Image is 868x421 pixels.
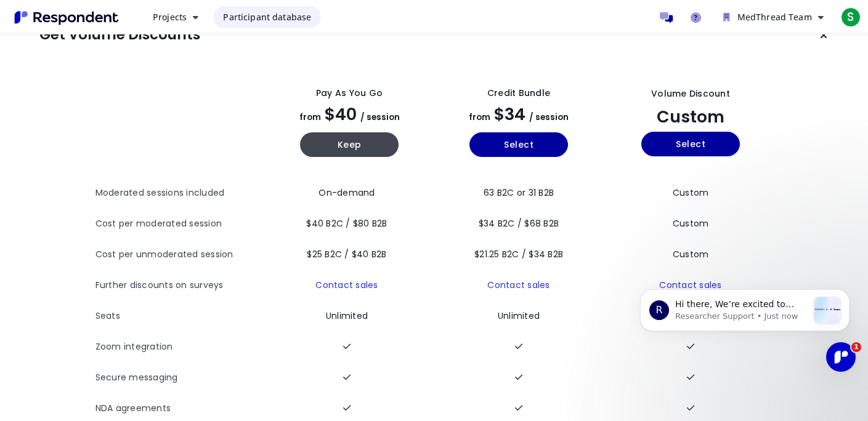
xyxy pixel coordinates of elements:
[673,248,709,260] span: Custom
[811,23,836,47] button: Keep current plan
[316,87,383,100] div: Pay as you go
[39,26,200,44] h1: Get Volume Discounts
[213,6,321,28] a: Participant database
[223,11,311,23] span: Participant database
[851,342,861,352] span: 1
[826,342,856,372] iframe: Intercom live chat
[498,310,540,322] span: Unlimited
[529,111,569,123] span: / session
[95,301,265,332] th: Seats
[95,209,265,239] th: Cost per moderated session
[325,103,357,126] span: $40
[307,248,386,260] span: $25 B2C / $40 B2B
[673,217,709,230] span: Custom
[95,363,265,393] th: Secure messaging
[673,186,709,199] span: Custom
[841,7,861,27] span: S
[494,103,525,126] span: $34
[153,11,187,23] span: Projects
[684,5,708,30] a: Help and support
[474,248,563,260] span: $21.25 B2C / $34 B2B
[318,186,375,199] span: On-demand
[651,87,730,100] div: Volume Discount
[469,111,490,123] span: from
[360,111,400,123] span: / session
[306,217,387,230] span: $40 B2C / $80 B2B
[479,217,559,230] span: $34 B2C / $68 B2B
[641,132,740,156] button: Select yearly custom_static plan
[657,105,724,128] span: Custom
[95,332,265,363] th: Zoom integration
[487,279,550,291] a: Contact sales
[95,178,265,209] th: Moderated sessions included
[10,7,123,28] img: Respondent
[326,310,368,322] span: Unlimited
[95,270,265,301] th: Further discounts on surveys
[654,5,679,30] a: Message participants
[143,6,208,28] button: Projects
[713,6,834,28] button: MedThread Team
[622,265,868,388] iframe: Intercom notifications message
[300,132,399,157] button: Keep current yearly payg plan
[95,239,265,270] th: Cost per unmoderated session
[299,111,321,123] span: from
[487,87,550,100] div: Credit Bundle
[469,132,568,157] button: Select yearly basic plan
[737,11,812,23] span: MedThread Team
[315,279,378,291] a: Contact sales
[484,186,554,199] span: 63 B2C or 31 B2B
[838,6,863,28] button: S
